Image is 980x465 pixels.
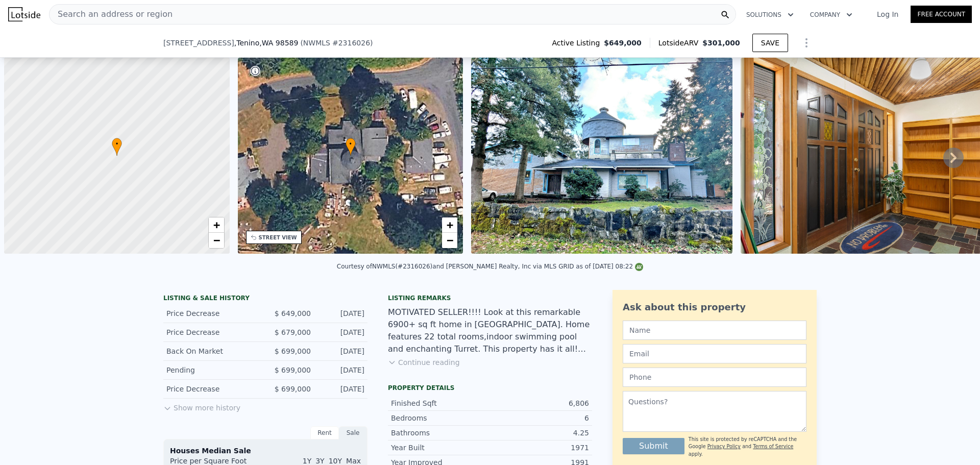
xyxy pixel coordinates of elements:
[209,217,224,233] a: Zoom in
[752,34,788,52] button: SAVE
[319,346,364,356] div: [DATE]
[275,309,311,317] span: $ 649,000
[490,443,589,453] div: 1971
[234,38,299,48] span: , Tenino
[346,138,356,156] div: •
[623,300,806,314] div: Ask about this property
[447,234,453,247] span: −
[346,139,356,149] span: •
[275,366,311,374] span: $ 699,000
[490,398,589,408] div: 6,806
[391,398,490,408] div: Finished Sqft
[391,428,490,438] div: Bathrooms
[447,218,453,231] span: +
[112,139,122,149] span: •
[319,365,364,375] div: [DATE]
[319,308,364,319] div: [DATE]
[388,357,460,368] button: Continue reading
[303,39,330,47] span: NWMLS
[275,385,311,393] span: $ 699,000
[319,327,364,337] div: [DATE]
[166,308,257,319] div: Price Decrease
[635,263,643,271] img: NWMLS Logo
[623,344,806,363] input: Email
[166,365,257,375] div: Pending
[166,346,257,356] div: Back On Market
[388,306,592,355] div: MOTIVATED SELLER!!!! Look at this remarkable 6900+ sq ft home in [GEOGRAPHIC_DATA]. Home features...
[163,399,240,413] button: Show more history
[315,457,324,465] span: 3Y
[112,138,122,156] div: •
[490,428,589,438] div: 4.25
[300,38,373,48] div: ( )
[259,39,298,47] span: , WA 98589
[388,384,592,392] div: Property details
[702,39,740,47] span: $301,000
[319,384,364,394] div: [DATE]
[753,444,793,449] a: Terms of Service
[689,436,806,458] div: This site is protected by reCAPTCHA and the Google and apply.
[275,347,311,355] span: $ 699,000
[213,234,219,247] span: −
[259,234,297,241] div: STREET VIEW
[337,263,643,270] div: Courtesy of NWMLS (#2316026) and [PERSON_NAME] Realty, Inc via MLS GRID as of [DATE] 08:22
[170,446,361,456] div: Houses Median Sale
[911,6,972,23] a: Free Account
[166,384,257,394] div: Price Decrease
[213,218,219,231] span: +
[391,443,490,453] div: Year Built
[623,438,684,454] button: Submit
[658,38,702,48] span: Lotside ARV
[552,38,604,48] span: Active Listing
[163,294,367,304] div: LISTING & SALE HISTORY
[707,444,741,449] a: Privacy Policy
[802,6,861,24] button: Company
[490,413,589,423] div: 6
[471,58,732,254] img: Sale: 149598390 Parcel: 97089895
[796,33,817,53] button: Show Options
[623,321,806,340] input: Name
[275,328,311,336] span: $ 679,000
[339,426,367,439] div: Sale
[163,38,234,48] span: [STREET_ADDRESS]
[310,426,339,439] div: Rent
[388,294,592,302] div: Listing remarks
[50,8,173,20] span: Search an address or region
[623,368,806,387] input: Phone
[8,7,40,21] img: Lotside
[391,413,490,423] div: Bedrooms
[738,6,802,24] button: Solutions
[865,9,911,19] a: Log In
[209,233,224,248] a: Zoom out
[442,233,457,248] a: Zoom out
[604,38,642,48] span: $649,000
[329,457,342,465] span: 10Y
[303,457,311,465] span: 1Y
[332,39,370,47] span: # 2316026
[442,217,457,233] a: Zoom in
[166,327,257,337] div: Price Decrease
